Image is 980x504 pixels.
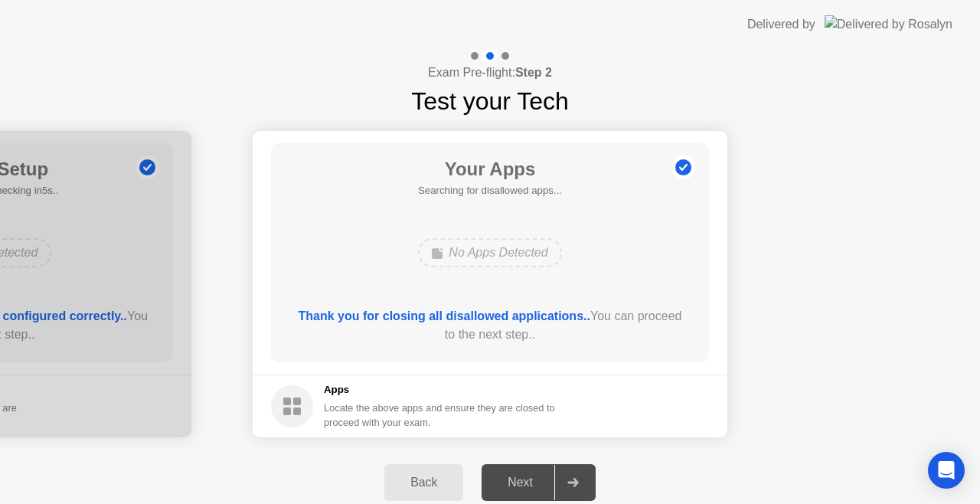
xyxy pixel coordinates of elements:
button: Next [482,464,596,501]
b: Thank you for closing all disallowed applications.. [299,309,590,322]
h1: Test your Tech [411,83,569,119]
h5: Searching for disallowed apps... [418,183,562,198]
div: Back [389,476,459,489]
button: Back [384,464,463,501]
div: Open Intercom Messenger [928,452,965,489]
img: Delivered by Rosalyn [825,15,952,33]
div: Delivered by [747,15,815,34]
div: No Apps Detected [418,238,561,267]
b: Step 2 [515,66,552,79]
div: Next [486,476,554,489]
h1: Your Apps [418,155,562,183]
h4: Exam Pre-flight: [428,64,552,82]
h5: Apps [324,382,556,398]
div: You can proceed to the next step.. [293,307,688,344]
div: Locate the above apps and ensure they are closed to proceed with your exam. [324,401,556,430]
